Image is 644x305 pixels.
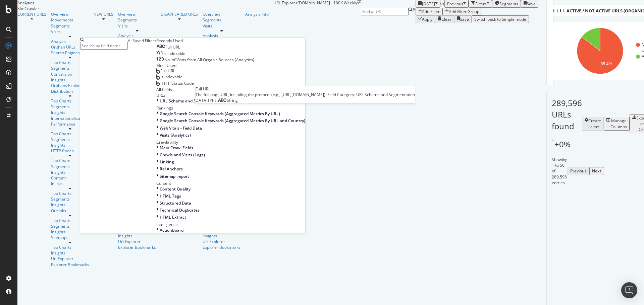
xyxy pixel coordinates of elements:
[51,98,89,104] div: Top Charts
[422,9,440,14] div: Add Filter
[51,39,89,44] a: Analysis
[160,74,182,80] span: Is Indexable
[51,44,89,50] a: Orphan URLs
[610,118,627,129] div: Manage Columns
[51,88,89,94] a: Distribution
[51,235,89,240] a: Sitemaps
[51,190,89,196] a: Top Charts
[118,17,156,23] div: Segments
[196,92,415,97] div: The full page URL, including the protocol (e.g., [URL][DOMAIN_NAME]). Field Category: URL Scheme ...
[160,145,193,151] span: Main Crawl Fields
[51,137,89,142] div: Segments
[51,202,89,208] a: Insights
[592,168,601,174] div: Next
[51,244,89,250] a: Top Charts
[589,167,604,175] button: Next
[51,175,89,181] a: Content
[435,15,454,23] button: Clear
[51,104,89,109] a: Segments
[416,8,442,15] button: Add Filter
[160,98,221,104] span: URL Scheme and Segmentation
[196,86,415,92] div: Full URL
[51,71,89,77] a: Conversion
[165,44,180,50] span: Full URL
[203,23,240,29] a: Visits
[160,207,200,213] span: Technical Duplicates
[51,50,89,56] a: Search Engines
[160,152,205,158] span: Crawls and Visits (Logs)
[156,38,305,44] div: Recently Used
[51,164,89,169] div: Segments
[554,139,571,150] div: +0%
[361,8,409,15] input: Find a URL
[51,109,89,115] div: Insights
[51,11,89,17] a: Overview
[51,83,89,88] a: Orphans Explorer
[568,167,589,175] button: Previous
[203,239,240,244] a: Url Explorer
[51,262,89,268] div: Explorer Bookmarks
[51,208,89,214] div: Outlinks
[160,227,183,233] span: ActionBoard
[51,131,89,137] a: Top Charts
[51,148,89,154] a: HTTP Codes
[422,16,432,22] div: Apply
[203,11,240,17] a: Overview
[51,23,89,29] a: Segments
[118,11,156,17] a: Overview
[118,244,156,250] div: Explorer Bookmarks
[416,15,435,23] button: Apply
[160,186,191,192] span: Content Quality
[51,60,89,65] a: Top Charts
[160,118,305,124] span: Google Search Console Keywords (Aggregated Metrics By URL and Country)
[160,125,202,131] span: Web Vitals - Field Data
[51,17,89,23] a: Movements
[552,157,568,185] div: Showing 1 to 50 of 289,596 entries
[51,218,89,223] div: Top Charts
[118,239,156,244] a: Url Explorer
[440,1,444,7] span: vs
[582,117,604,130] button: Create alert
[94,11,113,17] div: NEW URLS
[118,23,156,29] a: Visits
[51,196,89,202] div: Segments
[203,33,240,39] a: Analysis
[161,11,198,17] a: DISAPPEARED URLS
[132,38,156,44] div: Saved Filters
[203,244,240,250] a: Explorer Bookmarks
[203,233,240,239] a: Insights
[156,180,305,186] div: Content
[160,200,191,206] span: Structured Data
[601,62,612,66] text: 85.4%
[552,97,582,132] span: 289,596 URLs found
[51,77,89,83] a: Insights
[604,117,630,130] button: Manage Columns
[203,17,240,23] a: Segments
[51,250,89,256] div: Insights
[160,173,189,179] span: Sitemap import
[160,193,181,199] span: HTML Tags
[51,29,89,34] a: Visits
[51,256,89,261] div: Url Explorer
[118,33,156,39] a: Analysis
[51,158,89,163] a: Top Charts
[196,97,218,103] span: DATA TYPE:
[156,92,305,98] div: URLs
